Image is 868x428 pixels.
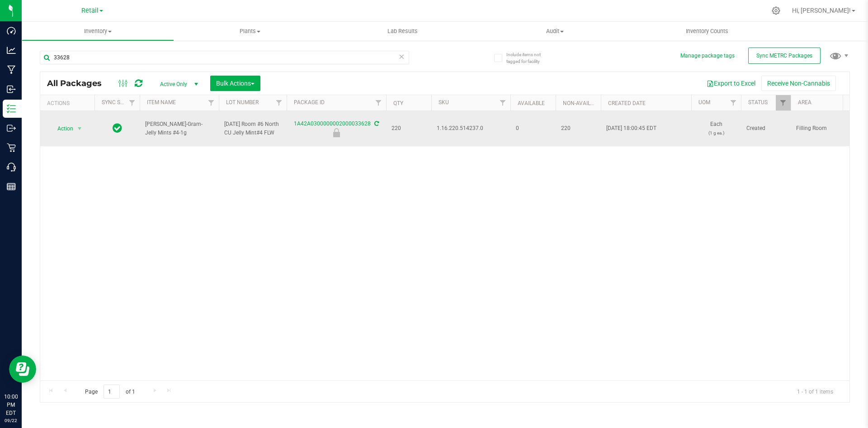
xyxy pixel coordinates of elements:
inline-svg: Dashboard [7,26,16,35]
button: Bulk Actions [210,76,260,91]
inline-svg: Call Center [7,163,16,172]
a: Filter [272,95,287,111]
a: Inventory Counts [631,22,783,41]
input: Search Package ID, Item Name, SKU, Lot or Part Number... [40,51,409,64]
a: Plants [174,22,326,41]
span: Inventory Counts [674,27,741,35]
a: Filter [726,95,741,111]
a: SKU [439,99,449,106]
a: Qty [393,100,403,106]
a: Status [748,99,768,106]
span: Include items not tagged for facility [506,51,552,65]
a: Filter [204,95,219,111]
div: Manage settings [770,6,782,15]
inline-svg: Inventory [7,104,16,113]
a: 1A42A0300000002000033628 [294,120,371,127]
a: Item Name [147,99,176,106]
a: Filter [371,95,386,111]
inline-svg: Reports [7,182,16,191]
span: Plants [174,27,326,35]
a: Created Date [608,100,646,106]
span: Sync METRC Packages [756,53,812,59]
span: Action [49,122,74,135]
inline-svg: Manufacturing [7,65,16,74]
a: Lot Number [226,99,259,106]
a: Sync Status [102,99,137,106]
span: Each [697,120,736,137]
span: Sync from Compliance System [373,120,379,127]
span: Audit [479,27,631,35]
a: Available [518,100,545,106]
div: Newly Received [285,128,387,137]
span: Bulk Actions [216,80,255,87]
span: select [74,122,85,135]
span: Lab Results [375,27,430,35]
span: [DATE] Room #6 North CU Jelly Mint#4 FLW [224,120,281,137]
p: 10:00 PM EDT [4,393,18,417]
button: Receive Non-Cannabis [761,76,836,91]
a: Area [798,99,811,106]
span: Filling Room [796,124,853,133]
inline-svg: Analytics [7,46,16,55]
span: In Sync [113,122,122,135]
a: Non-Available [563,100,603,106]
span: Retail [81,7,99,14]
a: Package ID [294,99,325,106]
a: Filter [495,95,510,111]
span: 1.16.220.514237.0 [437,124,505,133]
span: Hi, [PERSON_NAME]! [792,7,851,14]
div: Actions [47,100,91,106]
inline-svg: Inbound [7,85,16,94]
span: Page of 1 [77,385,142,399]
span: 220 [561,124,595,133]
span: [PERSON_NAME]-Gram-Jelly Mints #4-1g [145,120,213,137]
input: 1 [104,385,120,399]
span: 0 [516,124,550,133]
inline-svg: Outbound [7,124,16,133]
a: Filter [776,95,791,111]
span: Clear [398,51,405,63]
span: Created [746,124,785,133]
a: Filter [125,95,140,111]
p: 09/22 [4,417,18,424]
span: All Packages [47,78,111,88]
a: UOM [698,99,710,106]
span: Inventory [22,27,174,35]
a: Audit [479,22,631,41]
button: Sync METRC Packages [748,48,821,64]
iframe: Resource center [9,356,36,383]
span: [DATE] 18:00:45 EDT [606,124,656,133]
span: 1 - 1 of 1 items [790,385,840,398]
a: Inventory [22,22,174,41]
a: Lab Results [326,22,479,41]
p: (1 g ea.) [697,129,736,137]
inline-svg: Retail [7,143,16,152]
button: Manage package tags [680,52,735,60]
button: Export to Excel [701,76,761,91]
span: 220 [392,124,426,133]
